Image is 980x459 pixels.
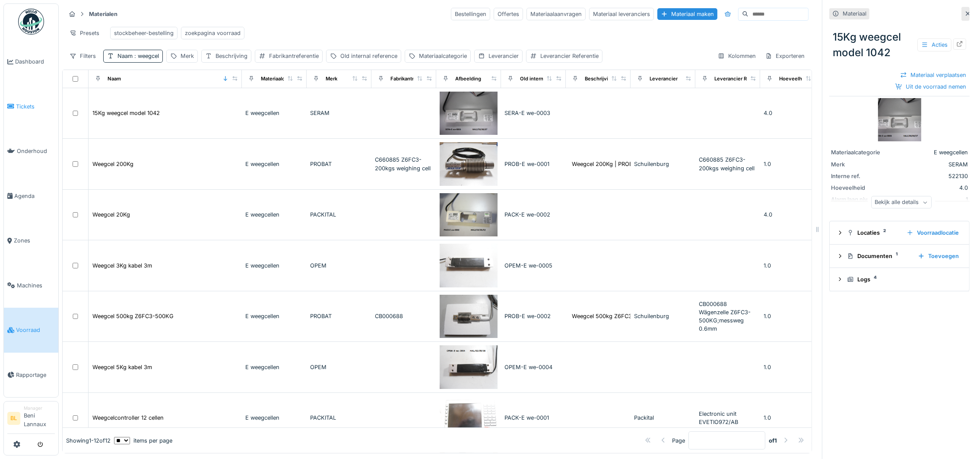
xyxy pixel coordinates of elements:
div: Old internal reference [520,75,572,83]
div: Voorraadlocatie [903,227,962,239]
span: Schuilenburg [634,313,669,319]
span: Machines [17,281,55,290]
div: Fabrikantreferentie [269,52,319,60]
div: OPEM [310,261,368,270]
span: Packital [634,414,654,421]
div: Weegcel 200Kg | PROBAT [572,160,640,168]
div: Leverancier [488,52,519,60]
div: Filters [66,50,100,62]
span: Onderhoud [17,147,55,155]
span: Rapportage [16,371,55,379]
div: Hoeveelheid [831,184,896,192]
summary: Locaties2Voorraadlocatie [833,225,966,241]
div: Toevoegen [914,250,962,262]
span: Schuilenburg [634,161,669,167]
div: Acties [917,38,951,51]
div: E weegcellen [899,148,968,156]
div: E weegcellen [245,261,303,270]
div: Materiaal leveranciers [589,8,654,20]
div: E weegcellen [245,210,303,219]
div: CB000688 [375,312,433,320]
div: Merk [831,160,896,169]
div: Fabrikantreferentie [390,75,435,83]
a: Agenda [4,174,58,219]
div: Beschrijving [216,52,247,60]
img: Badge_color-CXgf-gQk.svg [18,9,44,35]
div: Documenten [847,252,911,260]
span: Dashboard [15,57,55,66]
div: E weegcellen [245,160,303,168]
div: Hoeveelheid [779,75,809,83]
span: Agenda [14,192,55,200]
div: Uit de voorraad nemen [892,81,970,92]
img: Weegcel 5Kg kabel 3m [440,345,498,389]
div: Offertes [494,8,523,20]
div: E weegcellen [245,363,303,371]
div: 4.0 [764,109,821,117]
div: SERAM [899,160,968,169]
div: Leverancier [650,75,678,83]
div: PACKITAL [310,414,368,422]
div: Materiaalaanvragen [526,8,586,20]
div: Old internal reference [340,52,397,60]
a: Rapportage [4,353,58,398]
span: : weegcel [133,53,159,59]
div: 1.0 [764,261,821,270]
div: Bekijk alle details [871,196,932,209]
summary: Documenten1Toevoegen [833,248,966,264]
div: Weegcel 200Kg [92,160,133,168]
div: Afbeelding [455,75,481,83]
div: Weegcel 500kg Z6FC3-500KG [92,312,174,320]
div: 522130 [899,172,968,180]
div: Exporteren [761,50,809,62]
div: Materiaal [843,10,866,18]
div: Manager [24,405,55,411]
a: Onderhoud [4,129,58,174]
div: Presets [66,27,103,39]
div: Beschrijving [585,75,614,83]
div: 1.0 [764,414,821,422]
div: Weegcelcontroller 12 cellen [92,414,164,422]
div: Kolommen [714,50,760,62]
div: 15Kg weegcel model 1042 [92,109,160,117]
img: Weegcel 3Kg kabel 3m [440,244,498,287]
div: E weegcellen [245,414,303,422]
div: OPEM-E we-0004 [504,363,562,371]
div: Materiaal verplaatsen [897,69,970,81]
div: PACK-E we-0002 [504,210,562,219]
div: Materiaalcategorie [419,52,467,60]
a: BL ManagerBeni Lannaux [7,405,55,434]
li: BL [7,412,20,425]
div: stockbeheer-bestelling [114,29,174,37]
div: Locaties [847,229,900,237]
div: SERA-E we-0003 [504,109,562,117]
div: PROB-E we-0002 [504,312,562,320]
span: Zones [14,236,55,245]
a: Voorraad [4,308,58,353]
div: C660885 Z6FC3-200kgs weighing cell [375,156,433,172]
img: Weegcel 500kg Z6FC3-500KG [440,295,498,338]
span: Tickets [16,102,55,111]
span: CB000688 Wägenzelle Z6FC3-500KG;messweg 0.6mm [699,301,751,332]
div: 4.0 [899,184,968,192]
div: PACKITAL [310,210,368,219]
div: PROBAT [310,160,368,168]
div: Weegcel 20Kg [92,210,130,219]
div: E weegcellen [245,312,303,320]
div: 15Kg weegcel model 1042 [829,26,970,64]
div: PROBAT [310,312,368,320]
div: 1.0 [764,160,821,168]
div: Leverancier Referentie [714,75,768,83]
div: 1.0 [764,312,821,320]
span: C660885 Z6FC3-200kgs weighing cell [699,156,755,171]
img: 15Kg weegcel model 1042 [878,98,921,141]
div: Naam [117,52,159,60]
div: Logs [847,275,959,284]
a: Zones [4,218,58,263]
strong: of 1 [769,436,777,444]
summary: Logs4 [833,271,966,287]
div: Weegcel 5Kg kabel 3m [92,363,152,371]
div: PROB-E we-0001 [504,160,562,168]
div: SERAM [310,109,368,117]
div: zoekpagina voorraad [185,29,241,37]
